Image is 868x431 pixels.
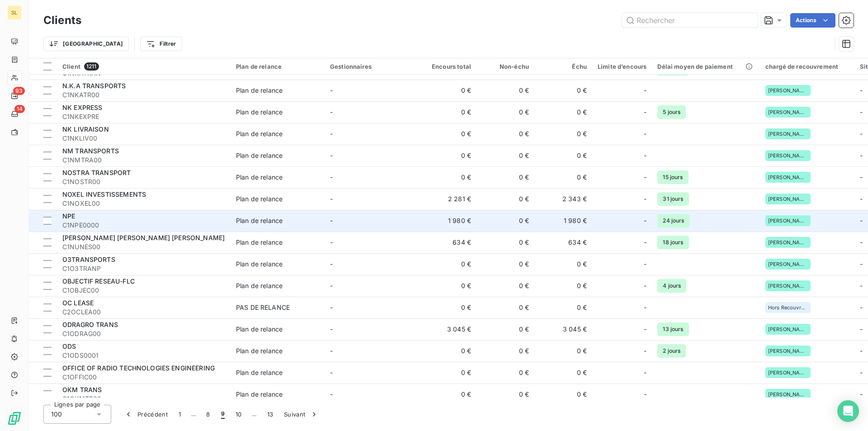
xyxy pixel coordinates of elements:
span: - [860,347,863,355]
div: Plan de relance [236,238,283,247]
td: 0 € [476,318,534,340]
span: [PERSON_NAME] [768,240,808,245]
span: 18 jours [657,236,689,249]
span: Hors Recouvrement [768,305,808,310]
span: N.K.A TRANSPORTS [62,82,126,90]
button: 13 [262,405,279,424]
div: Délai moyen de paiement [657,63,754,70]
span: NPE [62,212,75,220]
td: 0 € [476,80,534,101]
span: - [644,325,646,334]
td: 0 € [534,340,592,362]
span: - [860,195,863,203]
h3: Clients [43,12,81,28]
span: 100 [51,410,62,419]
span: [PERSON_NAME] [768,348,808,354]
span: 13 jours [657,322,689,336]
span: C1O3TRANP [62,264,225,273]
td: 0 € [476,210,534,232]
td: 0 € [476,362,534,384]
div: Plan de relance [236,173,283,182]
span: 15 jours [657,171,688,184]
span: - [330,86,333,94]
td: 2 343 € [534,188,592,210]
span: OBJECTIF RESEAU-FLC [62,277,135,285]
span: - [330,347,333,355]
td: 0 € [534,297,592,318]
td: 0 € [534,123,592,145]
td: 0 € [534,275,592,297]
span: NK EXPRESS [62,104,103,111]
span: C1OKMTR00 [62,394,225,403]
span: C1NKATR00 [62,90,225,99]
td: 0 € [419,166,476,188]
span: - [330,260,333,268]
span: 93 [13,87,25,95]
div: chargé de recouvrement [765,63,849,70]
span: … [186,407,201,422]
span: - [330,282,333,289]
span: - [644,260,646,269]
span: - [330,108,333,116]
span: - [860,217,863,224]
span: - [644,368,646,377]
span: C1OFFIC00 [62,373,225,382]
button: Suivant [278,405,324,424]
span: - [330,152,333,159]
span: - [860,390,863,398]
td: 0 € [419,101,476,123]
span: C1NOSTR00 [62,177,225,186]
span: C1NKLIV00 [62,134,225,143]
button: Actions [790,13,835,28]
span: - [860,282,863,289]
span: 24 jours [657,214,689,227]
td: 0 € [419,362,476,384]
div: Plan de relance [236,216,283,225]
span: - [644,151,646,160]
td: 0 € [476,232,534,253]
span: - [330,195,333,203]
td: 0 € [476,123,534,145]
div: Plan de relance [236,368,283,377]
span: Client [62,63,80,70]
span: - [330,369,333,376]
td: 0 € [419,253,476,275]
td: 1 980 € [419,210,476,232]
span: NK LIVRAISON [62,125,109,133]
span: … [247,407,262,422]
span: [PERSON_NAME] [768,218,808,223]
span: C1ODS0001 [62,351,225,360]
button: 9 [216,405,230,424]
td: 0 € [476,253,534,275]
div: Plan de relance [236,63,319,70]
span: [PERSON_NAME] [768,392,808,397]
span: - [860,130,863,137]
div: SL [7,5,22,20]
button: 10 [230,405,247,424]
span: - [644,238,646,247]
span: ODRAGRO TRANS [62,321,118,328]
img: Logo LeanPay [7,411,22,426]
div: Limite d’encours [598,63,646,70]
span: 2 jours [657,344,686,358]
div: Plan de relance [236,151,283,160]
td: 0 € [534,166,592,188]
button: Filtrer [140,37,182,51]
span: [PERSON_NAME] [768,283,808,289]
span: - [860,325,863,333]
div: Plan de relance [236,281,283,290]
div: PAS DE RELANCE [236,303,290,312]
span: - [860,260,863,268]
div: Open Intercom Messenger [837,400,859,422]
span: 5 jours [657,105,686,119]
span: [PERSON_NAME] [PERSON_NAME] [PERSON_NAME] [62,234,225,242]
div: Plan de relance [236,325,283,334]
span: - [860,238,863,246]
span: C1NMTRA00 [62,156,225,165]
span: NOSTRA TRANSPORT [62,169,131,176]
td: 0 € [534,362,592,384]
span: - [860,303,863,311]
span: C1NUNES00 [62,242,225,251]
span: - [644,129,646,138]
span: C1OBJEC00 [62,286,225,295]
